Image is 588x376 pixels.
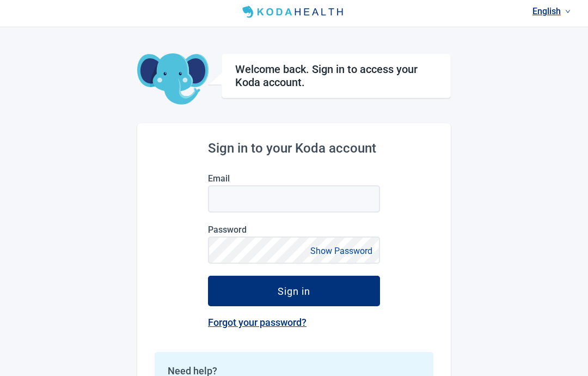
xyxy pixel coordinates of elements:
[208,174,380,184] label: Email
[137,54,209,106] img: Koda Elephant
[238,4,350,21] img: Koda Health
[208,317,307,329] a: Forgot your password?
[208,225,380,235] label: Password
[565,9,571,15] span: down
[528,3,575,21] a: Current language: English
[307,244,376,259] button: Show Password
[208,276,380,307] button: Sign in
[235,63,437,89] h1: Welcome back. Sign in to access your Koda account.
[278,286,310,297] div: Sign in
[208,141,380,156] h2: Sign in to your Koda account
